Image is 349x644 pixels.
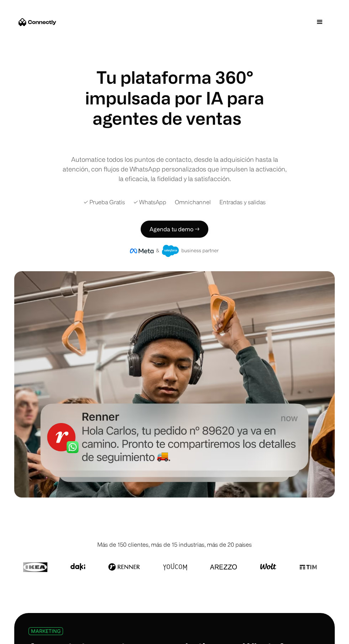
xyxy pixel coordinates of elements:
div: MARKETING [31,628,61,634]
a: Agenda tu demo → [141,221,208,238]
div: Entradas y salidas [219,198,266,206]
div: ✓ WhatsApp [134,198,166,206]
h1: Tu plataforma 360° impulsada por IA para [85,67,264,108]
div: carousel [85,108,249,149]
div: 1 of 4 [85,108,249,129]
div: menu [309,11,330,33]
img: Insignia de socio comercial de Meta y Salesforce. [130,245,219,257]
aside: Language selected: Español [7,631,43,642]
div: Más de 150 clientes, más de 15 industrias, más de 20 países [97,540,252,549]
ul: Language list [14,632,43,642]
div: ✓ Prueba Gratis [84,198,125,206]
div: Automatice todos los puntos de contacto, desde la adquisición hasta la atención, con flujos de Wh... [62,155,287,184]
a: home [19,17,56,27]
div: Omnichannel [175,198,211,206]
h1: agentes de ventas [85,108,249,129]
